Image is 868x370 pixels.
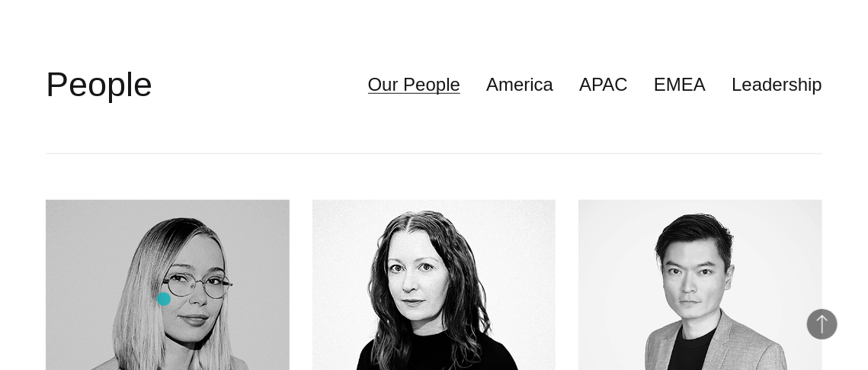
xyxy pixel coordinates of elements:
[579,70,628,99] a: APAC
[486,70,553,99] a: America
[654,70,706,99] a: EMEA
[732,70,822,99] a: Leadership
[368,70,460,99] a: Our People
[46,62,152,108] h2: People
[807,309,838,339] button: Back to Top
